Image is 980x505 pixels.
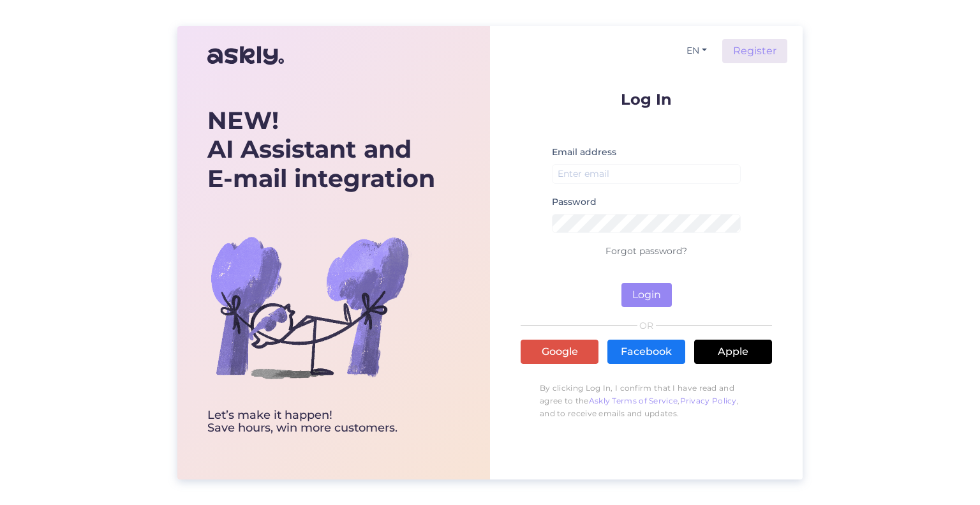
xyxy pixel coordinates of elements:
button: Login [621,283,672,307]
img: Askly [207,40,284,71]
span: OR [637,321,656,330]
a: Google [521,340,598,364]
a: Askly Terms of Service [589,396,678,405]
input: Enter email [552,164,741,184]
label: Email address [552,146,616,159]
img: bg-askly [207,205,412,409]
a: Facebook [607,340,685,364]
div: AI Assistant and E-mail integration [207,106,435,193]
b: NEW! [207,105,279,135]
div: Let’s make it happen! Save hours, win more customers. [207,409,435,435]
a: Privacy Policy [680,396,737,405]
label: Password [552,195,597,209]
p: By clicking Log In, I confirm that I have read and agree to the , , and to receive emails and upd... [521,375,772,426]
button: EN [681,41,712,60]
a: Register [722,39,787,63]
p: Log In [521,91,772,107]
a: Forgot password? [605,245,687,257]
a: Apple [694,340,772,364]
